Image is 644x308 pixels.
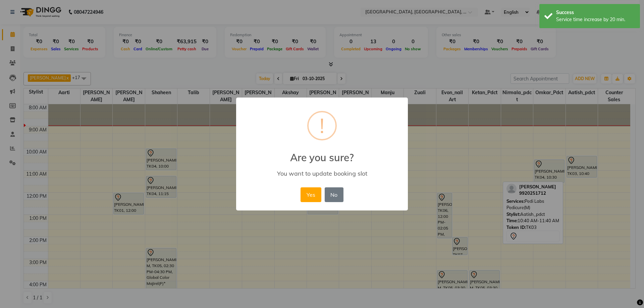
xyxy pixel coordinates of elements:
[236,143,408,164] h2: Are you sure?
[325,187,343,202] button: No
[301,187,321,202] button: Yes
[556,9,635,16] div: Success
[246,170,398,177] div: You want to update booking slot
[320,112,324,139] div: !
[556,16,635,23] div: Service time increase by 20 min.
